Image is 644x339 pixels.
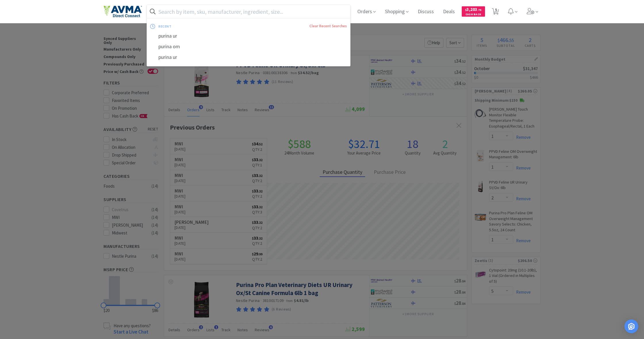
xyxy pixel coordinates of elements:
a: Clear Recent Searches [309,24,347,28]
span: Cash Back [465,13,482,17]
a: $3,203.75Cash Back [462,4,485,19]
input: Search by item, sku, manufacturer, ingredient, size... [147,5,350,18]
div: purina ur [147,31,350,41]
a: Deals [441,9,457,14]
span: $ [465,8,467,12]
div: purina om [147,41,350,52]
a: Discuss [415,9,436,14]
span: . 75 [477,8,482,12]
img: e4e33dab9f054f5782a47901c742baa9_102.png [103,5,142,18]
span: 3,203 [465,7,482,12]
a: 5 [490,10,501,15]
div: recent [158,22,240,31]
div: Open Intercom Messenger [624,319,638,333]
div: purina ur [147,52,350,63]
